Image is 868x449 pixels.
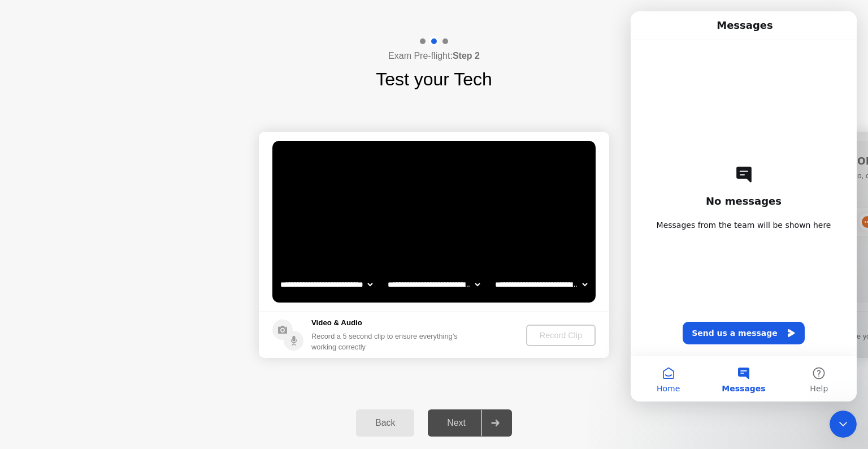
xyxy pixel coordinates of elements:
[471,153,484,167] div: . . .
[385,273,482,296] select: Available speakers
[359,418,411,428] div: Back
[311,331,462,352] div: Record a 5 second clip to ensure everything’s working correctly
[311,317,462,329] h5: Video & Audio
[356,409,414,437] button: Back
[531,331,591,340] div: Record Clip
[493,273,589,296] select: Available microphones
[463,153,476,167] div: !
[830,411,857,438] iframe: Intercom live chat
[428,409,512,437] button: Next
[388,49,480,63] h4: Exam Pre-flight:
[631,11,857,401] iframe: Intercom live chat
[431,418,481,428] div: Next
[278,273,375,296] select: Available cameras
[453,51,480,61] b: Step 2
[526,325,596,346] button: Record Clip
[376,66,492,93] h1: Test your Tech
